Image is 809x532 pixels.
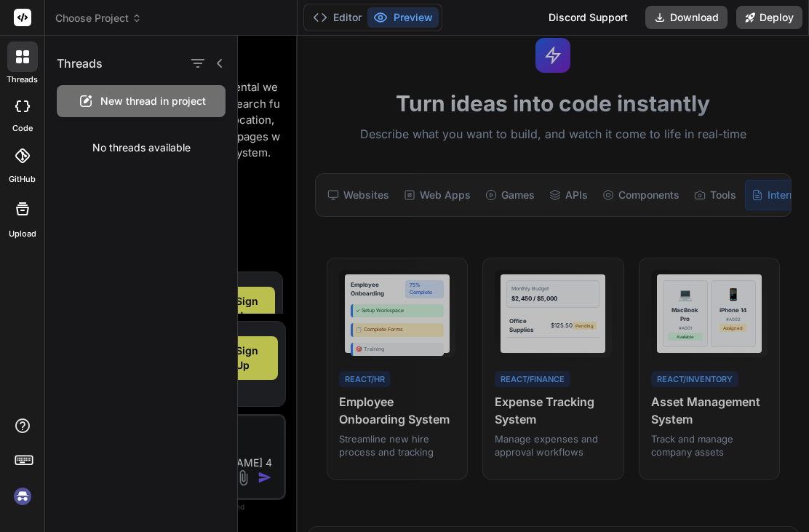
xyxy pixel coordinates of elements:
[100,94,206,108] span: New thread in project
[12,122,33,135] label: code
[645,6,728,29] button: Download
[9,173,36,186] label: GitHub
[307,7,367,28] button: Editor
[7,74,38,86] label: threads
[736,6,802,29] button: Deploy
[540,6,637,29] div: Discord Support
[55,11,142,25] span: Choose Project
[45,129,237,167] div: No threads available
[10,484,35,509] img: signin
[57,55,103,72] h1: Threads
[367,7,439,28] button: Preview
[9,228,36,240] label: Upload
